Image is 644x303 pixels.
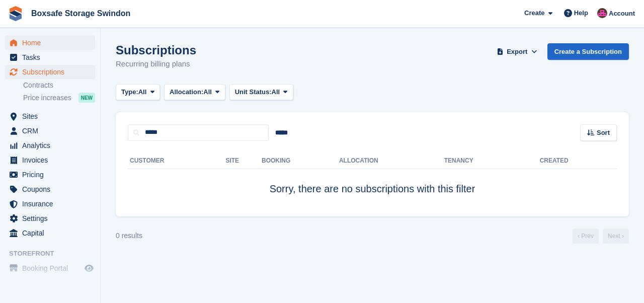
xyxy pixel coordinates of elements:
span: Capital [22,226,83,240]
button: Type: All [116,84,160,101]
span: Price increases [23,93,71,103]
span: Storefront [9,249,100,259]
span: Analytics [22,138,83,153]
a: Create a Subscription [547,43,629,60]
nav: Page [571,229,631,244]
th: Allocation [339,153,444,169]
span: Help [574,8,588,18]
a: Boxsafe Storage Swindon [27,5,134,22]
a: menu [5,124,95,138]
img: stora-icon-8386f47178a22dfd0bd8f6a31ec36ba5ce8667c1dd55bd0f319d3a0aa187defe.svg [8,6,23,21]
th: Customer [128,153,225,169]
span: All [138,87,147,97]
a: menu [5,261,95,275]
span: Allocation: [170,87,203,97]
span: Subscriptions [22,65,83,79]
th: Created [540,153,617,169]
span: Home [22,36,83,50]
a: menu [5,36,95,50]
span: Sort [597,128,610,138]
span: Tasks [22,50,83,64]
a: Previous [573,229,599,244]
img: Philip Matthews [597,8,607,18]
a: Preview store [83,262,95,274]
button: Unit Status: All [229,84,293,101]
span: Insurance [22,197,83,211]
a: Next [603,229,629,244]
div: 0 results [116,231,142,241]
span: Account [609,9,635,19]
a: menu [5,182,95,196]
th: Site [225,153,262,169]
th: Booking [262,153,339,169]
span: Coupons [22,182,83,196]
span: CRM [22,124,83,138]
span: Type: [121,87,138,97]
th: Tenancy [444,153,479,169]
span: Sites [22,109,83,123]
a: menu [5,197,95,211]
a: menu [5,226,95,240]
span: Sorry, there are no subscriptions with this filter [270,183,475,194]
span: Invoices [22,153,83,167]
a: Contracts [23,81,95,90]
span: All [203,87,212,97]
span: Settings [22,211,83,225]
button: Allocation: All [164,84,225,101]
a: menu [5,138,95,153]
h1: Subscriptions [116,43,196,57]
a: menu [5,65,95,79]
a: menu [5,168,95,182]
a: menu [5,50,95,64]
div: NEW [78,93,95,103]
a: menu [5,211,95,225]
a: Price increases NEW [23,92,95,103]
a: menu [5,109,95,123]
span: All [272,87,280,97]
span: Unit Status: [235,87,272,97]
button: Export [495,43,539,60]
span: Export [507,47,527,57]
a: menu [5,153,95,167]
span: Booking Portal [22,261,83,275]
span: Create [524,8,544,18]
span: Pricing [22,168,83,182]
p: Recurring billing plans [116,58,196,70]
